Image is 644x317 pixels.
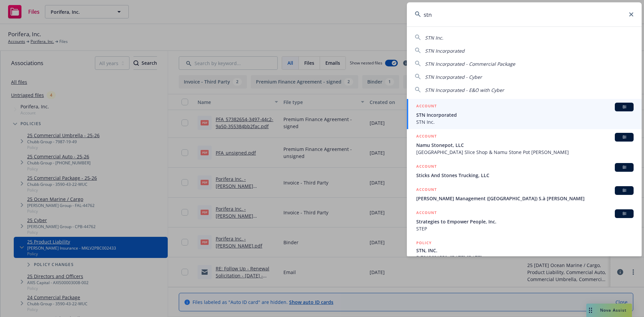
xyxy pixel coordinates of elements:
h5: ACCOUNT [416,103,437,111]
span: STN Incorporated - E&O with Cyber [425,87,504,93]
span: BI [618,134,631,140]
span: STN Incorporated - Cyber [425,74,482,80]
input: Search... [407,2,642,27]
span: STN Inc. [425,35,443,41]
a: ACCOUNTBISticks And Stones Trucking, LLC [407,159,642,182]
span: STN Incorporated [425,48,465,54]
span: Sticks And Stones Trucking, LLC [416,172,634,179]
h5: ACCOUNT [416,186,437,194]
span: STN, INC. [416,247,634,254]
span: BI [618,188,631,194]
span: STN Incorporated - Commercial Package [425,61,515,67]
span: STN Inc. [416,118,634,125]
span: Strategies to Empower People, Inc. [416,218,634,225]
a: ACCOUNTBINamu Stonepot, LLC[GEOGRAPHIC_DATA] Slice Shop & Namu Stone Pot [PERSON_NAME] [407,129,642,159]
span: BI [618,104,631,110]
h5: ACCOUNT [416,163,437,171]
a: ACCOUNTBIStrategies to Empower People, Inc.STEP [407,206,642,236]
h5: ACCOUNT [416,209,437,217]
span: Namu Stonepot, LLC [416,142,634,149]
h5: POLICY [416,240,432,246]
span: BI [618,164,631,170]
a: ACCOUNTBI[PERSON_NAME] Management ([GEOGRAPHIC_DATA]) S.à [PERSON_NAME] [407,182,642,206]
span: STN Incorporated [416,111,634,118]
a: POLICYSTN, INC.B 7013621550, [DATE]-[DATE] [407,236,642,265]
span: BI [618,211,631,217]
span: [GEOGRAPHIC_DATA] Slice Shop & Namu Stone Pot [PERSON_NAME] [416,149,634,156]
span: [PERSON_NAME] Management ([GEOGRAPHIC_DATA]) S.à [PERSON_NAME] [416,195,634,202]
a: ACCOUNTBISTN IncorporatedSTN Inc. [407,99,642,129]
h5: ACCOUNT [416,133,437,141]
span: STEP [416,225,634,232]
span: B 7013621550, [DATE]-[DATE] [416,254,634,261]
